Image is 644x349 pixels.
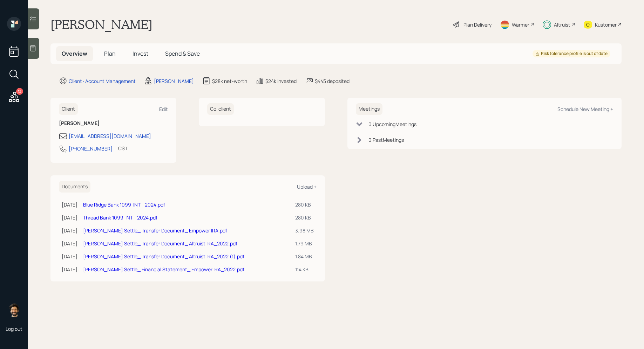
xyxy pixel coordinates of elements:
[59,181,90,193] h6: Documents
[83,214,157,221] a: Thread Bank 1099-INT - 2024.pdf
[297,183,317,190] div: Upload +
[83,266,244,273] a: [PERSON_NAME] Settle_ Financial Statement_ Empower IRA_2022.pdf
[62,266,77,273] div: [DATE]
[62,227,77,234] div: [DATE]
[69,132,151,140] div: [EMAIL_ADDRESS][DOMAIN_NAME]
[512,21,529,28] div: Warmer
[557,106,613,112] div: Schedule New Meeting +
[83,240,237,247] a: [PERSON_NAME] Settle_ Transfer Document_ Altruist IRA_2022.pdf
[62,240,77,247] div: [DATE]
[69,145,113,152] div: [PHONE_NUMBER]
[295,240,314,247] div: 1.79 MB
[16,88,23,95] div: 12
[83,253,244,260] a: [PERSON_NAME] Settle_ Transfer Document_ Altruist IRA_2022 (1).pdf
[62,214,77,221] div: [DATE]
[165,50,200,57] span: Spend & Save
[59,103,78,115] h6: Client
[356,103,382,115] h6: Meetings
[62,201,77,208] div: [DATE]
[69,77,136,85] div: Client · Account Management
[315,77,350,85] div: $445 deposited
[62,50,87,57] span: Overview
[265,77,297,85] div: $24k invested
[133,50,148,57] span: Invest
[207,103,234,115] h6: Co-client
[295,227,314,234] div: 3.98 MB
[83,201,165,208] a: Blue Ridge Bank 1099-INT - 2024.pdf
[212,77,247,85] div: $28k net-worth
[535,51,608,57] div: Risk tolerance profile is out of date
[62,253,77,260] div: [DATE]
[554,21,570,28] div: Altruist
[7,303,21,317] img: eric-schwartz-headshot.png
[104,50,116,57] span: Plan
[154,77,194,85] div: [PERSON_NAME]
[368,136,404,144] div: 0 Past Meeting s
[59,120,168,126] h6: [PERSON_NAME]
[463,21,492,28] div: Plan Delivery
[83,227,227,234] a: [PERSON_NAME] Settle_ Transfer Document_ Empower IRA.pdf
[295,214,314,221] div: 280 KB
[295,253,314,260] div: 1.84 MB
[295,266,314,273] div: 114 KB
[595,21,617,28] div: Kustomer
[295,201,314,208] div: 280 KB
[118,145,128,152] div: CST
[50,17,152,32] h1: [PERSON_NAME]
[159,106,168,112] div: Edit
[368,120,416,128] div: 0 Upcoming Meeting s
[6,326,22,332] div: Log out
